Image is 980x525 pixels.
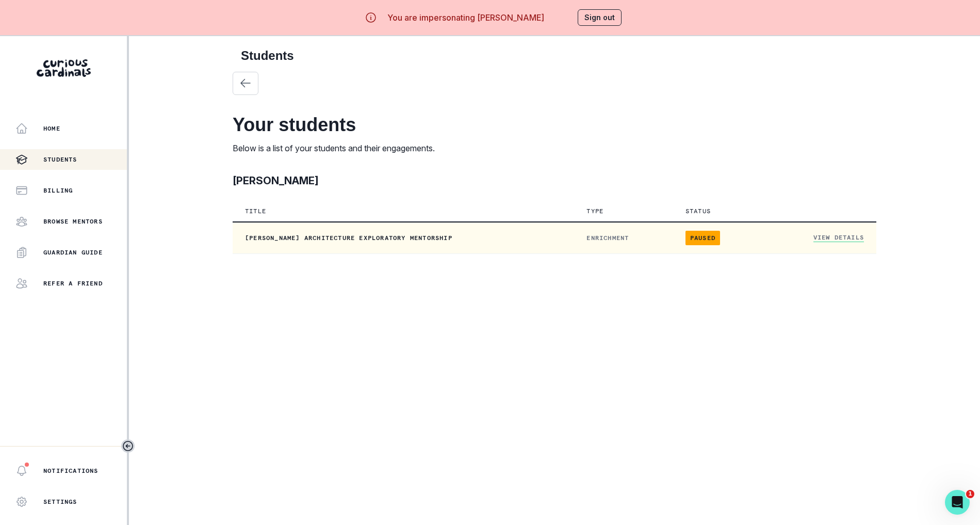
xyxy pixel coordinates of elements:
button: Toggle sidebar [121,439,135,453]
img: Curious Cardinals Logo [37,59,91,77]
p: Below is a list of your students and their engagements. [233,142,876,154]
h2: Students [241,49,868,63]
p: Type [586,207,603,215]
p: Notifications [43,467,99,475]
p: ENRICHMENT [586,234,660,242]
p: Home [43,124,60,133]
p: Billing [43,186,73,195]
button: Sign out [578,9,622,26]
p: You are impersonating [PERSON_NAME] [387,11,544,24]
p: Status [685,207,711,215]
span: paused [685,231,720,245]
span: 1 [966,490,974,498]
p: Students [43,155,77,164]
p: Browse Mentors [43,217,103,226]
iframe: Intercom live chat [945,490,970,515]
a: View Details [813,233,864,242]
h2: Your students [233,114,876,136]
p: [PERSON_NAME] Architecture Exploratory Mentorship [245,234,562,242]
p: Title [245,207,266,215]
p: Settings [43,498,77,506]
p: Refer a friend [43,279,103,288]
p: Guardian Guide [43,248,103,257]
p: [PERSON_NAME] [233,173,319,188]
